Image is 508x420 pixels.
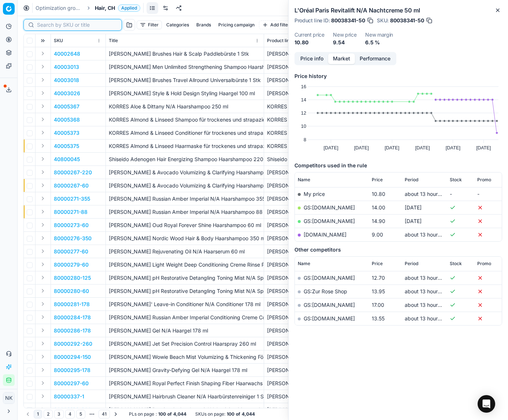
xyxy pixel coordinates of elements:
span: 17.00 [372,302,384,308]
span: Stock [450,261,462,267]
button: 80000267-220 [54,169,92,176]
input: Search by SKU or title [37,21,117,29]
a: GS:Zur Rose Shop [304,288,347,294]
p: 40003018 [54,77,79,84]
button: 80000267-60 [54,182,89,189]
span: about 13 hours ago [405,302,451,308]
h5: Other competitors [294,246,502,253]
button: 80000292-260 [54,340,92,347]
button: Expand [38,128,47,137]
button: Price info [296,53,328,64]
td: - [447,187,474,201]
span: [DATE] [405,204,422,211]
dd: 6.5 % [365,39,393,46]
button: 80000271-88 [54,208,88,216]
div: [PERSON_NAME] Wowie Beach Mist Volumizing & Thickening Föhnspray 150 ml [267,353,316,361]
button: Performance [355,53,395,64]
text: 8 [304,137,306,142]
button: Expand [38,273,47,282]
a: GS:[DOMAIN_NAME] [304,218,355,224]
p: [PERSON_NAME] Russian Amber Imperial N/A Haarshampoo 355 ml [109,195,261,202]
p: [PERSON_NAME] Jet Set Precision Control Haarspray 260 ml [109,340,261,347]
a: GS:[DOMAIN_NAME] [304,275,355,281]
p: KORRES Almond & Linseed Shampoo für trockenes und strapaziertes Haar Haarshampoo 250 ml [109,116,261,123]
p: [PERSON_NAME] Light Weight Deep Conditioning Creme Rinse Paraben Free Conditioner 60 ml [109,261,261,268]
strong: 100 [158,411,166,417]
div: [PERSON_NAME] Jet Set Precision Control Haarspray 260 ml [267,340,316,347]
text: [DATE] [415,145,430,150]
div: [PERSON_NAME] Light Weight Deep Conditioning Creme Rinse Paraben Free Conditioner 60 ml [267,261,316,268]
span: Applied [118,4,140,12]
p: [PERSON_NAME] Oud Royal Forever Shine Haarshampoo 60 ml [109,222,261,229]
nav: breadcrumb [36,4,140,12]
button: 40005367 [54,103,79,110]
a: GS:[DOMAIN_NAME] [304,302,355,308]
p: [PERSON_NAME] Russian Amber Imperial Volumiying Mousse Schaumfestiger 200 ml [109,406,261,413]
span: Product line ID : [294,18,330,23]
span: [DATE] [405,218,422,224]
button: 2 [44,410,53,419]
div: [PERSON_NAME] Nordic Wood Hair & Body Haarshampoo 350 ml [267,235,316,242]
button: Expand [38,49,47,58]
button: 80000277-60 [54,248,88,255]
p: 80000295-178 [54,367,90,374]
p: [PERSON_NAME] Wowie Beach Mist Volumizing & Thickening Föhnspray 150 ml [109,353,261,361]
button: Expand all [38,36,47,45]
button: 80000280-125 [54,274,91,282]
div: [PERSON_NAME] Russian Amber Imperial Conditioning Creme Conditioner 178 ml [267,314,316,321]
p: 80000284-178 [54,314,91,321]
span: NK [3,393,14,404]
button: 80000297-60 [54,380,89,387]
span: SKU : [377,18,389,23]
button: Expand [38,365,47,374]
strong: 100 [227,411,234,417]
p: [PERSON_NAME] Gravity-Defying Gel N/A Haargel 178 ml [109,367,261,374]
button: Expand [38,300,47,308]
button: 80003126-200 [54,406,91,413]
nav: pagination [23,409,120,419]
div: [PERSON_NAME] Brushes Travel Allround Universalbürste 1 Stk [267,77,316,84]
button: 80000280-60 [54,287,89,295]
h2: L'Oréal Paris Revitalift N/A Nachtcreme 50 ml [294,6,502,15]
div: [PERSON_NAME] Oud Royal Forever Shine Haarshampoo 60 ml [267,222,316,229]
div: [PERSON_NAME] Gel N/A Haargel 178 ml [267,327,316,334]
button: Expand [38,339,47,348]
div: : [129,411,186,417]
button: 40800045 [54,156,80,163]
button: 40005373 [54,129,79,137]
div: [PERSON_NAME] Style & Hold Design Styling Haargel 100 ml [267,90,316,97]
button: Expand [38,286,47,295]
span: Product line name [267,38,305,44]
p: KORRES Almond & Linseed Conditioner für trockenes und strapaziertes Haar Conditioner 200 ml [109,129,261,137]
p: KORRES Almond & Linseed Haarmaske für trockenes und strapaziertes Haar Haarmaske 125 ml [109,142,261,150]
button: 80000271-355 [54,195,90,202]
div: KORRES Almond & Linseed Shampoo für trockenes und strapaziertes Haar Haarshampoo 250 ml [267,116,316,123]
a: [DOMAIN_NAME] [304,231,346,238]
button: 41 [99,410,110,419]
div: [PERSON_NAME] Russian Amber Imperial N/A Haarshampoo 88 ml [267,208,316,216]
div: [PERSON_NAME] pH Restorative Detangling Toning Mist N/A Spray-Conditioner 125 ml [267,274,316,282]
dt: Current price [294,32,324,37]
p: [PERSON_NAME] Russian Amber Imperial N/A Haarshampoo 88 ml [109,208,261,216]
div: [PERSON_NAME] & Avocado Volumizing & Clarifying Haarshampoo 60 ml [267,182,316,189]
button: Expand [38,102,47,111]
p: [PERSON_NAME] Hairbrush Cleaner N/A Haarbürstenreiniger 1 Stk [109,393,261,400]
span: about 13 hours ago [405,191,451,197]
button: Expand [38,379,47,387]
button: Expand [38,392,47,401]
button: Expand [38,260,47,269]
p: [PERSON_NAME] Brushes Travel Allround Universalbürste 1 Stk [109,77,261,84]
dd: 10.80 [294,39,324,46]
button: 40005368 [54,116,80,123]
a: GS:[DOMAIN_NAME] [304,315,355,321]
button: 80000337-1 [54,393,84,400]
button: 80000286-178 [54,327,91,334]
